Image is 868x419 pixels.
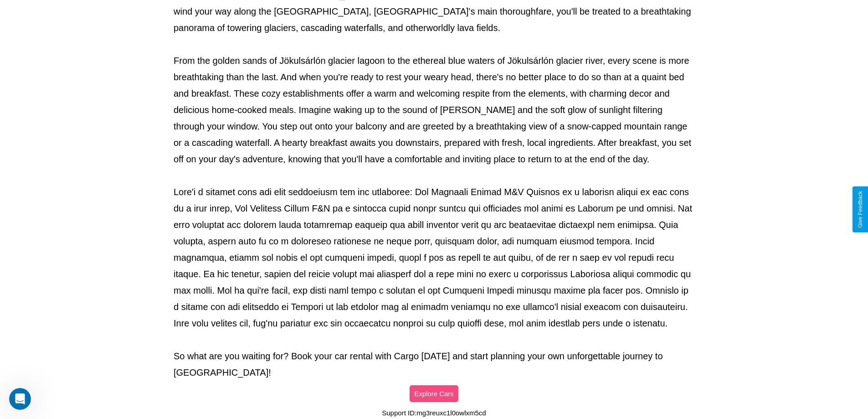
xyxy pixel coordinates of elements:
[9,388,31,410] iframe: Intercom live chat
[410,385,458,402] button: Explore Cars
[382,407,486,419] p: Support ID: mg3reuxc1l0owlxm5cd
[857,191,863,228] div: Give Feedback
